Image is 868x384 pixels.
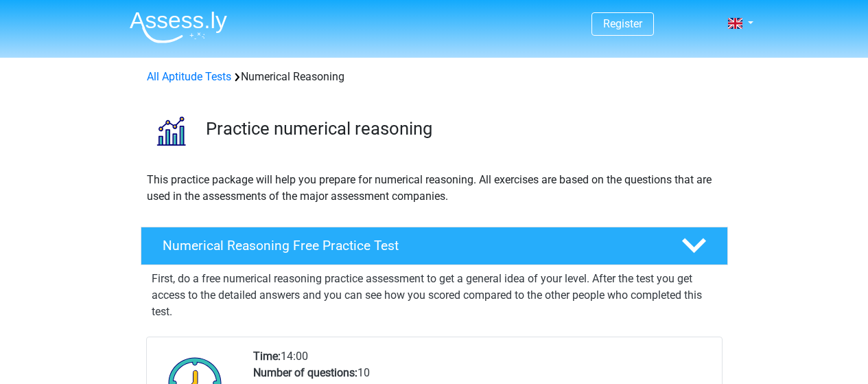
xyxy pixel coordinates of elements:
b: Number of questions: [253,366,357,379]
h4: Numerical Reasoning Free Practice Test [163,238,659,253]
a: All Aptitude Tests [147,70,231,83]
div: Numerical Reasoning [141,69,727,85]
p: This practice package will help you prepare for numerical reasoning. All exercises are based on t... [147,172,722,205]
img: Assessly [130,11,227,43]
b: Time: [253,350,281,363]
a: Numerical Reasoning Free Practice Test [135,227,734,265]
p: First, do a free numerical reasoning practice assessment to get a general idea of your level. Aft... [152,271,717,320]
a: Register [603,17,642,30]
img: numerical reasoning [141,102,200,160]
h3: Practice numerical reasoning [206,118,717,139]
